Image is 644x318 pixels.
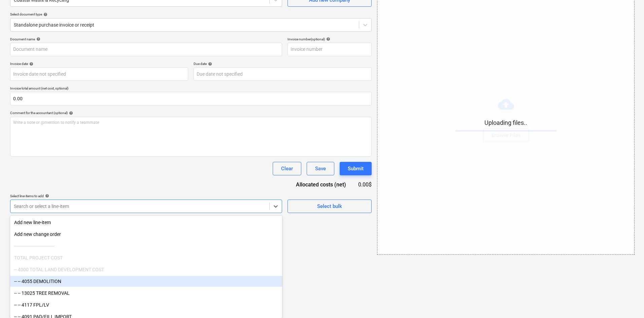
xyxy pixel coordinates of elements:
button: Submit [340,162,372,175]
div: Add new line-item [10,217,282,228]
div: Select document type [10,12,372,16]
div: ------------------------------ [10,241,282,251]
span: help [42,12,47,16]
div: Allocated costs (net) [284,181,357,188]
p: Invoice total amount (net cost, optional) [10,86,372,92]
div: Save [315,164,326,173]
span: help [44,194,49,198]
input: Invoice number [287,43,372,56]
p: Uploading files.. [455,119,556,127]
input: Invoice total amount (net cost, optional) [10,92,372,105]
div: Invoice date [10,62,188,66]
div: -- -- 4055 DEMOLITION [10,276,282,287]
div: Select line-items to add [10,194,282,198]
div: Comment for the accountant (optional) [10,111,372,115]
input: Invoice date not specified [10,67,188,81]
input: Due date not specified [194,67,372,81]
button: Select bulk [287,200,372,213]
span: help [28,62,33,66]
div: -- 4000 TOTAL LAND DEVELOPMENT COST [10,264,282,275]
div: -- -- 4117 FPL/LV [10,299,282,310]
div: Add new change order [10,229,282,240]
iframe: Chat Widget [610,286,644,318]
span: help [325,37,330,41]
div: TOTAL PROJECT COST [10,252,282,263]
div: 0.00$ [357,181,372,188]
span: help [68,111,73,115]
div: Invoice number (optional) [287,37,372,41]
span: help [35,37,40,41]
span: help [207,62,212,66]
input: Document name [10,43,282,56]
div: Select bulk [317,202,342,211]
div: Clear [281,164,293,173]
div: -- -- 13025 TREE REMOVAL [10,288,282,298]
div: Due date [194,62,372,66]
div: Submit [348,164,364,173]
div: Document name [10,37,282,41]
button: Save [307,162,334,175]
button: Clear [273,162,301,175]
